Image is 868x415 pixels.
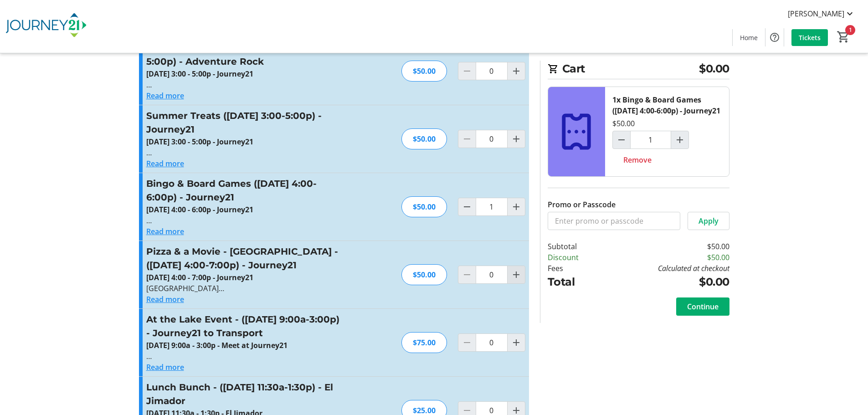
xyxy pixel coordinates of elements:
[458,198,476,215] button: Decrement by one
[146,69,253,79] strong: [DATE] 3:00 - 5:00p - Journey21
[602,241,729,252] td: $50.00
[146,283,345,294] p: [GEOGRAPHIC_DATA]
[146,313,345,340] h3: At the Lake Event - ([DATE] 9:00a-3:00p) - Journey21 to Transport
[508,130,525,148] button: Increment by one
[548,212,680,230] input: Enter promo or passcode
[687,301,719,312] span: Continue
[508,266,525,283] button: Increment by one
[791,29,828,46] a: Tickets
[688,212,729,230] button: Apply
[508,62,525,80] button: Increment by one
[733,29,765,46] a: Home
[401,196,447,217] div: $50.00
[146,158,184,169] button: Read more
[676,297,729,316] button: Continue
[146,109,345,136] h3: Summer Treats ([DATE] 3:00-5:00p) - Journey21
[630,131,671,149] input: Bingo & Board Games (August 20 - 4:00-6:00p) - Journey21 Quantity
[401,128,447,149] div: $50.00
[602,252,729,263] td: $50.00
[146,177,345,204] h3: Bingo & Board Games ([DATE] 4:00-6:00p) - Journey21
[671,131,688,149] button: Increment by one
[612,118,635,129] div: $50.00
[508,334,525,351] button: Increment by one
[476,266,508,284] input: Pizza & a Movie - Madagascar - (August 21 - 4:00-7:00p) - Journey21 Quantity
[146,205,253,215] strong: [DATE] 4:00 - 6:00p - Journey21
[740,33,758,42] span: Home
[781,6,863,21] button: [PERSON_NAME]
[548,252,603,263] td: Discount
[401,264,447,285] div: $50.00
[612,151,663,169] button: Remove
[146,226,184,237] button: Read more
[146,362,184,373] button: Read more
[146,245,345,272] h3: Pizza & a Movie - [GEOGRAPHIC_DATA] - ([DATE] 4:00-7:00p) - Journey21
[835,29,852,45] button: Cart
[548,274,603,290] td: Total
[401,61,447,82] div: $50.00
[612,94,722,116] div: 1x Bingo & Board Games ([DATE] 4:00-6:00p) - Journey21
[548,241,603,252] td: Subtotal
[602,274,729,290] td: $0.00
[548,61,729,79] h2: Cart
[146,41,345,68] h3: Adventure Rock Climbing ([DATE] 3:00-5:00p) - Adventure Rock
[146,272,253,282] strong: [DATE] 4:00 - 7:00p - Journey21
[146,340,288,350] strong: [DATE] 9:00a - 3:00p - Meet at Journey21
[476,62,508,80] input: Adventure Rock Climbing (August 17 - 3:00-5:00p) - Adventure Rock Quantity
[799,33,821,42] span: Tickets
[699,61,729,77] span: $0.00
[623,154,652,165] span: Remove
[508,198,525,215] button: Increment by one
[146,294,184,305] button: Read more
[476,130,508,148] input: Summer Treats (August 19 - 3:00-5:00p) - Journey21 Quantity
[476,198,508,216] input: Bingo & Board Games (August 20 - 4:00-6:00p) - Journey21 Quantity
[765,28,784,46] button: Help
[476,333,508,352] input: At the Lake Event - (August 22 - 9:00a-3:00p) - Journey21 to Transport Quantity
[788,8,844,19] span: [PERSON_NAME]
[548,263,603,274] td: Fees
[146,90,184,101] button: Read more
[401,332,447,353] div: $75.00
[146,380,345,408] h3: Lunch Bunch - ([DATE] 11:30a-1:30p) - El Jimador
[5,4,87,49] img: Journey21's Logo
[146,137,253,147] strong: [DATE] 3:00 - 5:00p - Journey21
[699,215,719,226] span: Apply
[613,131,630,149] button: Decrement by one
[548,199,616,210] label: Promo or Passcode
[602,263,729,274] td: Calculated at checkout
